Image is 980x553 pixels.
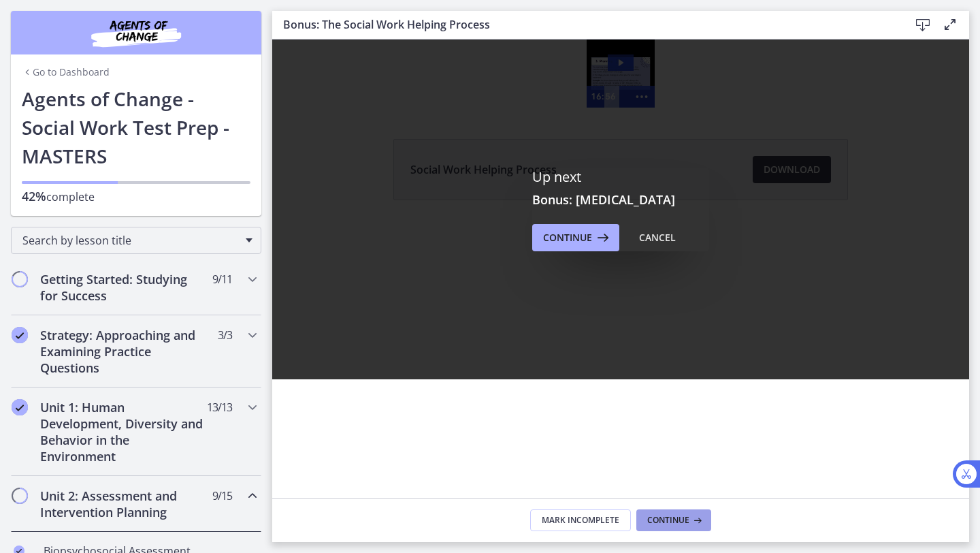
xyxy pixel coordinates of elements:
button: Continue [532,224,619,251]
div: Search by lesson title [11,227,261,254]
h2: Unit 1: Human Development, Diversity and Behavior in the Environment [40,399,206,464]
span: Continue [543,230,592,246]
div: Playbar [339,46,350,68]
button: Show more buttons [357,46,382,68]
span: 13 / 13 [207,399,232,415]
span: Search by lesson title [22,233,239,248]
button: Mark Incomplete [530,509,631,531]
div: Cancel [639,230,676,246]
span: Continue [647,515,689,526]
button: Continue [636,509,711,531]
h1: Agents of Change - Social Work Test Prep - MASTERS [22,84,250,170]
h2: Strategy: Approaching and Examining Practice Questions [40,327,206,376]
p: Up next [532,168,709,186]
span: 9 / 15 [212,488,232,504]
i: Completed [12,399,28,415]
a: Go to Dashboard [22,65,110,79]
span: 42% [22,188,46,204]
button: Cancel [628,224,687,251]
h3: Bonus: [MEDICAL_DATA] [532,191,709,208]
h3: Bonus: The Social Work Helping Process [283,16,887,33]
span: Mark Incomplete [542,515,619,526]
i: Completed [12,327,28,343]
button: Play Video: cls54hg5f39c72ohaqr0.mp4 [336,15,361,31]
span: 3 / 3 [218,327,232,343]
p: complete [22,188,250,205]
img: Agents of Change Social Work Test Prep [54,16,218,49]
h2: Getting Started: Studying for Success [40,271,206,304]
h2: Unit 2: Assessment and Intervention Planning [40,488,206,520]
span: 9 / 11 [212,271,232,287]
